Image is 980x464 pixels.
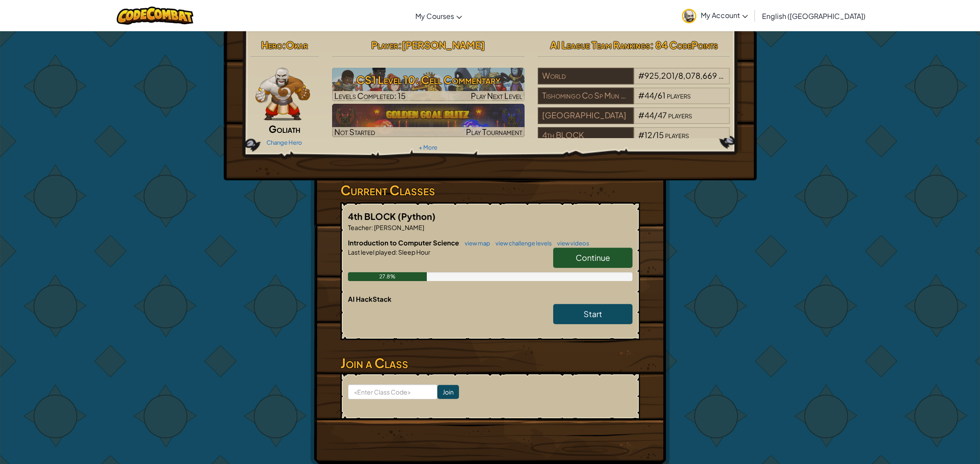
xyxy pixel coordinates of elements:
span: 8,078,669 [678,70,717,80]
span: : [282,39,286,51]
span: Levels Completed: 15 [334,91,406,101]
span: Not Started [334,127,375,137]
span: : [398,39,402,51]
img: Golden Goal [332,104,525,137]
div: World [538,68,634,84]
span: : [396,248,397,256]
a: English ([GEOGRAPHIC_DATA]) [758,4,870,28]
img: CS1 Level 10: Cell Commentary [332,68,525,101]
span: / [652,130,656,140]
span: # [638,70,644,80]
div: 27.8% [348,272,427,281]
div: 4th BLOCK [538,127,634,144]
span: : 84 CodePoints [650,39,718,51]
a: [GEOGRAPHIC_DATA]#44/47players [538,116,730,126]
span: players [665,130,689,140]
span: / [654,90,658,100]
span: Teacher [348,223,371,231]
span: players [668,110,692,120]
span: Goliath [269,123,300,135]
img: goliath-pose.png [255,68,311,121]
a: Change Hero [266,139,302,146]
div: Tishomingo Co Sp Mun Sch Dist [538,88,634,104]
h3: Join a Class [340,353,640,373]
span: : [371,223,373,231]
span: # [638,110,644,120]
img: CodeCombat logo [117,7,194,25]
span: Hero [261,39,282,51]
span: Play Tournament [466,127,522,137]
a: World#925,201/8,078,669players [538,76,730,86]
a: My Courses [411,4,466,28]
a: My Account [677,2,752,29]
a: 4th BLOCK#12/15players [538,135,730,146]
span: 61 [658,90,666,100]
span: # [638,130,644,140]
span: 15 [656,130,664,140]
input: Join [437,385,459,399]
a: Not StartedPlay Tournament [332,104,525,137]
span: 44 [644,110,654,120]
span: Last level played [348,248,396,256]
span: [PERSON_NAME] [373,223,424,231]
span: # [638,90,644,100]
h3: Current Classes [340,180,640,200]
a: Play Next Level [332,68,525,101]
a: Start [553,304,632,324]
span: Continue [576,252,610,263]
span: English ([GEOGRAPHIC_DATA]) [762,11,865,21]
span: Sleep Hour [397,248,430,256]
span: Introduction to Computer Science [348,238,460,247]
span: Player [371,39,398,51]
span: AI HackStack [348,295,392,303]
span: / [675,70,678,80]
span: 47 [658,110,667,120]
a: Tishomingo Co Sp Mun Sch Dist#44/61players [538,96,730,106]
span: Start [584,309,602,319]
span: Play Next Level [471,91,522,101]
span: 4th BLOCK [348,211,398,222]
span: 44 [644,90,654,100]
h3: CS1 Level 10: Cell Commentary [332,70,525,90]
span: AI League Team Rankings [550,39,650,51]
span: [PERSON_NAME] [402,39,485,51]
span: 12 [644,130,652,140]
a: view map [460,240,490,247]
span: My Courses [415,11,454,21]
span: My Account [701,11,748,20]
span: Okar [286,39,308,51]
div: [GEOGRAPHIC_DATA] [538,107,634,124]
span: players [667,90,691,100]
input: <Enter Class Code> [348,384,437,399]
span: / [654,110,658,120]
a: + More [419,144,437,151]
span: 925,201 [644,70,675,80]
img: avatar [682,9,696,23]
a: view challenge levels [491,240,552,247]
a: view videos [553,240,589,247]
span: (Python) [398,211,436,222]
